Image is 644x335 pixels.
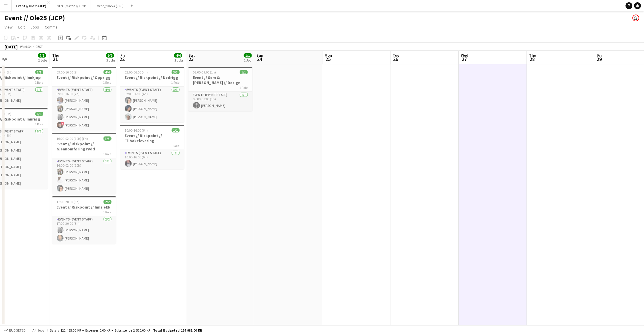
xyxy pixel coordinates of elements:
[153,328,202,332] span: Total Budgeted 124 985.00 KR
[528,56,536,62] span: 28
[42,23,60,31] a: Comms
[188,56,195,62] span: 23
[52,87,116,131] app-card-role: Events (Event Staff)4/409:00-16:00 (7h)[PERSON_NAME][PERSON_NAME][PERSON_NAME]![PERSON_NAME]
[38,53,46,58] span: 7/7
[106,58,115,62] div: 3 Jobs
[35,44,43,49] div: CEST
[240,70,248,74] span: 1/1
[3,327,27,334] button: Budgeted
[12,0,51,11] button: Event // Ole25 (JCP)
[57,70,80,74] span: 09:00-16:00 (7h)
[5,24,13,30] span: View
[45,24,58,30] span: Comms
[598,53,602,58] span: Fri
[325,53,332,58] span: Mon
[171,144,180,148] span: 1 Role
[193,70,216,74] span: 08:00-09:00 (1h)
[120,75,184,80] h3: Event // Riskpoint // Nedrigg
[51,0,91,11] button: EVENT // Atea // TP2B
[460,56,469,62] span: 27
[256,56,264,62] span: 24
[57,200,80,204] span: 17:00-20:00 (3h)
[16,23,27,31] a: Edit
[120,53,125,58] span: Fri
[104,70,112,74] span: 4/4
[52,196,116,244] app-job-card: 17:00-20:00 (3h)2/2Event // Riskpoint // Innsjekk1 RoleEvents (Event Staff)2/217:00-20:00 (3h)[PE...
[189,67,252,111] app-job-card: 08:00-09:00 (1h)1/1Event // Sem & [PERSON_NAME] // Design1 RoleEvents (Event Staff)1/108:00-09:00...
[189,92,252,111] app-card-role: Events (Event Staff)1/108:00-09:00 (1h)[PERSON_NAME]
[28,23,41,31] a: Jobs
[35,122,43,126] span: 1 Role
[9,328,26,332] span: Budgeted
[244,58,252,62] div: 1 Job
[35,80,43,85] span: 1 Role
[324,56,332,62] span: 25
[52,205,116,210] h3: Event // Riskpoint // Innsjekk
[175,58,183,62] div: 2 Jobs
[35,70,43,74] span: 1/1
[172,128,180,132] span: 1/1
[103,210,112,214] span: 1 Role
[240,85,248,90] span: 1 Role
[61,122,64,125] span: !
[120,150,184,169] app-card-role: Events (Event Staff)1/110:00-16:00 (6h)[PERSON_NAME]
[38,58,47,62] div: 2 Jobs
[120,133,184,143] h3: Event // Riskpoint // Tilbakelevering
[529,53,536,58] span: Thu
[120,125,184,169] app-job-card: 10:00-16:00 (6h)1/1Event // Riskpoint // Tilbakelevering1 RoleEvents (Event Staff)1/110:00-16:00 ...
[257,53,264,58] span: Sun
[393,53,400,58] span: Tue
[174,53,182,58] span: 4/4
[19,44,33,49] span: Week 34
[50,328,202,332] div: Salary 122 465.00 KR + Expenses 0.00 KR + Subsistence 2 520.00 KR =
[52,141,116,152] h3: Event // Riskpoint // Gjennomføring rydd
[103,152,112,156] span: 1 Role
[31,24,39,30] span: Jobs
[120,67,184,122] app-job-card: 02:00-06:00 (4h)3/3Event // Riskpoint // Nedrigg1 RoleEvents (Event Staff)3/302:00-06:00 (4h)[PER...
[51,56,59,62] span: 21
[104,136,112,141] span: 3/3
[189,75,252,85] h3: Event // Sem & [PERSON_NAME] // Design
[633,15,639,21] app-user-avatar: Ole Rise
[52,53,59,58] span: Thu
[5,44,18,50] div: [DATE]
[125,128,148,132] span: 10:00-16:00 (6h)
[5,14,65,22] h1: Event // Ole25 (JCP)
[597,56,602,62] span: 29
[2,23,15,31] a: View
[106,53,114,58] span: 9/9
[120,56,125,62] span: 22
[52,75,116,80] h3: Event // Riskpoint // Opprigg
[104,200,112,204] span: 2/2
[52,216,116,244] app-card-role: Events (Event Staff)2/217:00-20:00 (3h)[PERSON_NAME][PERSON_NAME]
[103,80,112,85] span: 1 Role
[91,0,128,11] button: Event //Ole24 (JCP)
[189,53,195,58] span: Sat
[57,136,88,141] span: 16:00-02:00 (10h) (Fri)
[52,67,116,131] app-job-card: 09:00-16:00 (7h)4/4Event // Riskpoint // Opprigg1 RoleEvents (Event Staff)4/409:00-16:00 (7h)[PER...
[461,53,469,58] span: Wed
[35,112,43,116] span: 6/6
[18,24,25,30] span: Edit
[31,328,45,332] span: All jobs
[244,53,252,58] span: 1/1
[171,80,180,85] span: 1 Role
[172,70,180,74] span: 3/3
[52,158,116,194] app-card-role: Events (Event Staff)3/316:00-02:00 (10h)[PERSON_NAME][PERSON_NAME][PERSON_NAME]
[125,70,148,74] span: 02:00-06:00 (4h)
[392,56,400,62] span: 26
[52,133,116,194] app-job-card: 16:00-02:00 (10h) (Fri)3/3Event // Riskpoint // Gjennomføring rydd1 RoleEvents (Event Staff)3/316...
[120,87,184,122] app-card-role: Events (Event Staff)3/302:00-06:00 (4h)[PERSON_NAME][PERSON_NAME][PERSON_NAME]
